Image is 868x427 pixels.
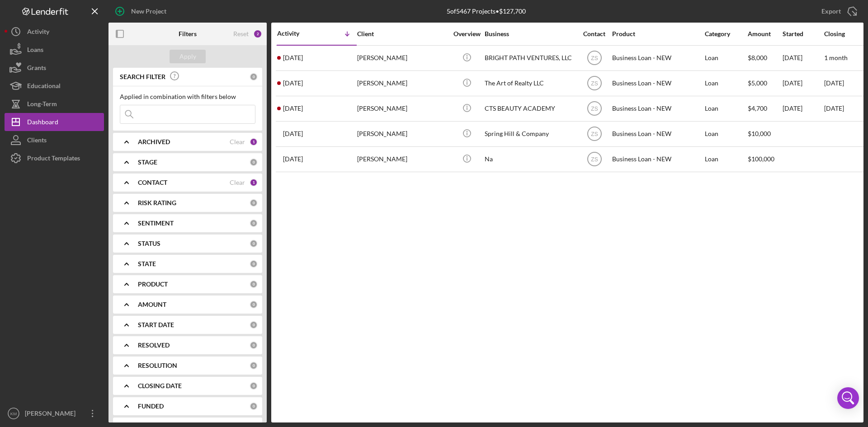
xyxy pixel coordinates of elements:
[138,362,177,369] b: RESOLUTION
[5,131,104,149] button: Clients
[783,46,823,70] div: [DATE]
[23,404,81,425] div: [PERSON_NAME]
[5,113,104,131] button: Dashboard
[138,382,182,389] b: CLOSING DATE
[824,54,848,61] time: 1 month
[250,178,258,187] div: 1
[591,131,598,137] text: ZS
[5,95,104,113] button: Long-Term
[120,73,165,80] b: SEARCH FILTER
[250,73,258,81] div: 0
[27,23,49,43] div: Activity
[230,138,245,145] div: Clear
[748,71,782,95] div: $5,000
[283,54,303,61] time: 2025-08-13 18:51
[138,321,174,328] b: START DATE
[705,97,747,121] div: Loan
[138,179,167,186] b: CONTACT
[485,97,575,121] div: CTS BEAUTY ACADEMY
[138,281,168,288] b: PRODUCT
[447,8,526,15] div: 5 of 5467 Projects • $127,700
[705,147,747,171] div: Loan
[485,122,575,146] div: Spring Hill & Company
[705,122,747,146] div: Loan
[250,219,258,227] div: 0
[5,149,104,167] button: Product Templates
[250,361,258,370] div: 0
[131,2,166,20] div: New Project
[357,46,448,70] div: [PERSON_NAME]
[357,122,448,146] div: [PERSON_NAME]
[783,97,823,121] div: [DATE]
[10,411,17,416] text: KM
[612,46,703,70] div: Business Loan - NEW
[5,77,104,95] button: Educational
[705,46,747,70] div: Loan
[170,50,206,63] button: Apply
[250,341,258,349] div: 0
[748,122,782,146] div: $10,000
[357,30,448,38] div: Client
[250,280,258,288] div: 0
[27,149,80,169] div: Product Templates
[748,147,782,171] div: $100,000
[27,95,57,115] div: Long-Term
[5,59,104,77] button: Grants
[283,155,303,163] time: 2024-09-09 17:15
[450,30,484,38] div: Overview
[357,71,448,95] div: [PERSON_NAME]
[27,131,47,151] div: Clients
[138,240,160,247] b: STATUS
[250,260,258,268] div: 0
[612,71,703,95] div: Business Loan - NEW
[277,30,317,37] div: Activity
[233,30,249,38] div: Reset
[250,321,258,329] div: 0
[5,404,104,422] button: KM[PERSON_NAME]
[179,30,197,38] b: Filters
[27,113,58,133] div: Dashboard
[250,402,258,410] div: 0
[824,79,844,87] time: [DATE]
[612,147,703,171] div: Business Loan - NEW
[27,77,61,97] div: Educational
[250,199,258,207] div: 0
[824,104,844,112] time: [DATE]
[357,147,448,171] div: [PERSON_NAME]
[748,46,782,70] div: $8,000
[138,220,174,227] b: SENTIMENT
[283,105,303,112] time: 2025-06-17 17:52
[138,301,166,308] b: AMOUNT
[138,403,164,410] b: FUNDED
[27,59,46,79] div: Grants
[591,80,598,87] text: ZS
[230,179,245,186] div: Clear
[485,71,575,95] div: The Art of Realty LLC
[705,71,747,95] div: Loan
[783,71,823,95] div: [DATE]
[250,138,258,146] div: 1
[108,2,175,20] button: New Project
[250,300,258,309] div: 0
[179,50,196,63] div: Apply
[485,46,575,70] div: BRIGHT PATH VENTURES, LLC
[748,30,782,38] div: Amount
[821,2,841,20] div: Export
[612,97,703,121] div: Business Loan - NEW
[283,80,303,87] time: 2025-06-23 17:12
[5,41,104,59] button: Loans
[253,29,262,38] div: 2
[5,23,104,41] button: Activity
[138,199,176,206] b: RISK RATING
[591,55,598,61] text: ZS
[138,138,170,145] b: ARCHIVED
[120,93,255,100] div: Applied in combination with filters below
[783,30,823,38] div: Started
[250,158,258,166] div: 0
